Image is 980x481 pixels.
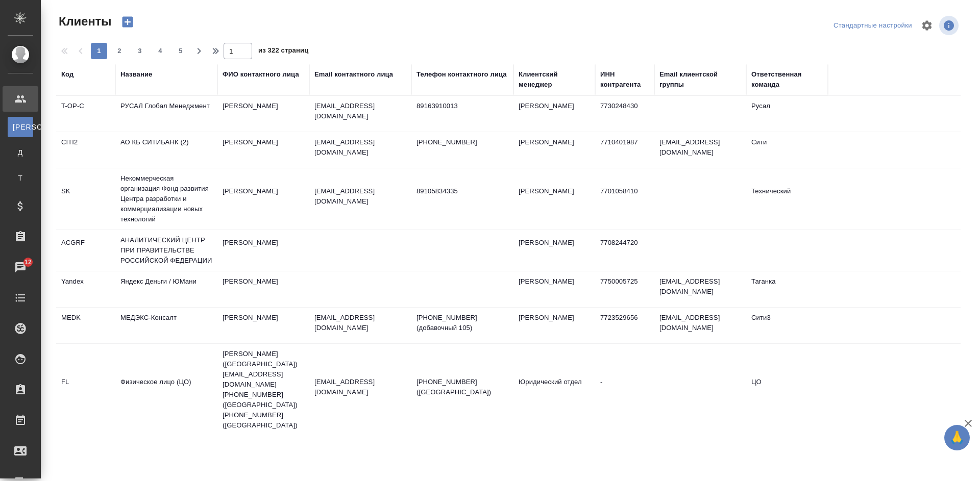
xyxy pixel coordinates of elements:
[595,181,654,217] td: 7701058410
[173,43,189,59] button: 5
[654,132,746,168] td: [EMAIL_ADDRESS][DOMAIN_NAME]
[519,69,590,90] div: Клиентский менеджер
[939,16,961,35] span: Посмотреть информацию
[513,271,595,307] td: [PERSON_NAME]
[8,117,33,137] a: [PERSON_NAME]
[111,46,128,56] span: 2
[8,142,33,163] a: Д
[831,18,915,34] div: split button
[56,13,111,30] span: Клиенты
[746,271,828,307] td: Таганка
[595,132,654,168] td: 7710401987
[115,372,217,408] td: Физическое лицо (ЦО)
[13,147,28,158] span: Д
[56,132,115,168] td: CITI2
[513,308,595,343] td: [PERSON_NAME]
[115,271,217,307] td: Яндекс Деньги / ЮМани
[654,271,746,307] td: [EMAIL_ADDRESS][DOMAIN_NAME]
[152,43,168,59] button: 4
[314,377,406,397] p: [EMAIL_ADDRESS][DOMAIN_NAME]
[314,313,406,333] p: [EMAIL_ADDRESS][DOMAIN_NAME]
[3,255,38,280] a: 12
[416,186,508,196] p: 89105834335
[217,233,309,268] td: [PERSON_NAME]
[746,96,828,132] td: Русал
[416,69,507,80] div: Телефон контактного лица
[8,168,33,188] a: Т
[217,96,309,132] td: [PERSON_NAME]
[132,43,148,59] button: 3
[314,186,406,207] p: [EMAIL_ADDRESS][DOMAIN_NAME]
[595,308,654,343] td: 7723529656
[751,69,823,90] div: Ответственная команда
[132,46,148,56] span: 3
[61,69,73,80] div: Код
[416,101,508,111] p: 89163910013
[314,69,393,80] div: Email контактного лица
[513,181,595,217] td: [PERSON_NAME]
[13,122,28,132] span: [PERSON_NAME]
[746,372,828,408] td: ЦО
[56,181,115,217] td: SK
[654,308,746,343] td: [EMAIL_ADDRESS][DOMAIN_NAME]
[595,271,654,307] td: 7750005725
[915,13,939,38] span: Настроить таблицу
[314,101,406,121] p: [EMAIL_ADDRESS][DOMAIN_NAME]
[56,372,115,408] td: FL
[217,132,309,168] td: [PERSON_NAME]
[115,230,217,271] td: АНАЛИТИЧЕСКИЙ ЦЕНТР ПРИ ПРАВИТЕЛЬСТВЕ РОССИЙСКОЙ ФЕДЕРАЦИИ
[56,308,115,343] td: MEDK
[56,271,115,307] td: Yandex
[513,233,595,268] td: [PERSON_NAME]
[416,377,508,397] p: [PHONE_NUMBER] ([GEOGRAPHIC_DATA])
[56,96,115,132] td: T-OP-C
[13,173,28,183] span: Т
[513,96,595,132] td: [PERSON_NAME]
[223,69,299,80] div: ФИО контактного лица
[416,137,508,147] p: [PHONE_NUMBER]
[115,96,217,132] td: РУСАЛ Глобал Менеджмент
[115,308,217,343] td: МЕДЭКС-Консалт
[173,46,189,56] span: 5
[217,344,309,436] td: [PERSON_NAME] ([GEOGRAPHIC_DATA]) [EMAIL_ADDRESS][DOMAIN_NAME] [PHONE_NUMBER] ([GEOGRAPHIC_DATA])...
[659,69,741,90] div: Email клиентской группы
[948,427,966,448] span: 🙏
[595,372,654,408] td: -
[217,181,309,217] td: [PERSON_NAME]
[111,43,128,59] button: 2
[513,372,595,408] td: Юридический отдел
[217,271,309,307] td: [PERSON_NAME]
[944,425,970,450] button: 🙏
[115,13,140,31] button: Создать
[115,168,217,230] td: Некоммерческая организация Фонд развития Центра разработки и коммерциализации новых технологий
[56,233,115,268] td: ACGRF
[416,313,508,333] p: [PHONE_NUMBER] (добавочный 105)
[600,69,649,90] div: ИНН контрагента
[746,308,828,343] td: Сити3
[120,69,152,80] div: Название
[152,46,168,56] span: 4
[314,137,406,158] p: [EMAIL_ADDRESS][DOMAIN_NAME]
[746,181,828,217] td: Технический
[18,257,38,267] span: 12
[746,132,828,168] td: Сити
[595,233,654,268] td: 7708244720
[258,44,308,59] span: из 322 страниц
[115,132,217,168] td: АО КБ СИТИБАНК (2)
[595,96,654,132] td: 7730248430
[513,132,595,168] td: [PERSON_NAME]
[217,308,309,343] td: [PERSON_NAME]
